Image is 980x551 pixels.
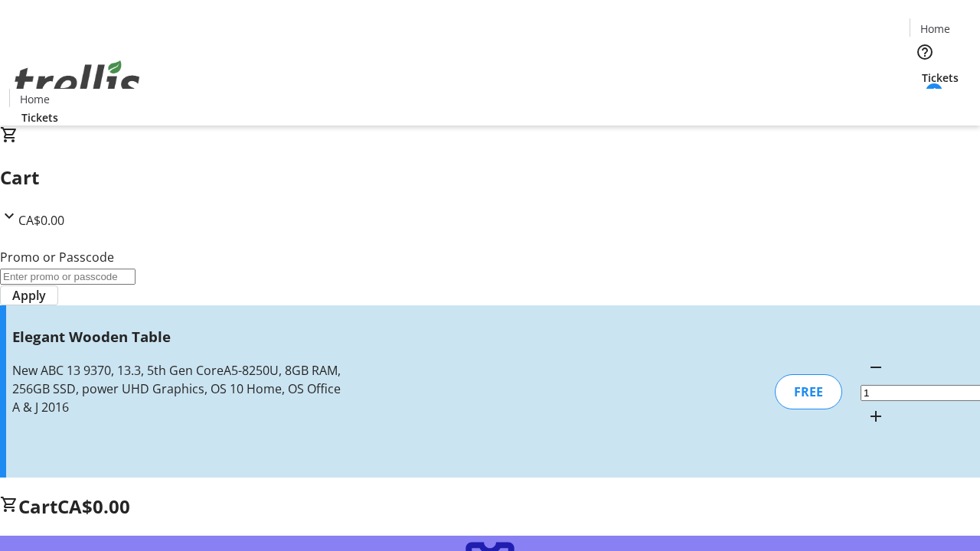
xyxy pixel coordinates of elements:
h3: Elegant Wooden Table [12,326,347,347]
button: Cart [910,86,940,116]
img: Orient E2E Organization KvdNOVyq9U's Logo [9,44,145,120]
span: Home [920,21,950,37]
a: Home [910,21,959,37]
a: Tickets [9,109,70,126]
button: Help [910,37,940,67]
span: Apply [12,286,46,305]
span: Home [20,91,50,107]
button: Decrement by one [861,352,891,383]
div: New ABC 13 9370, 13.3, 5th Gen CoreA5-8250U, 8GB RAM, 256GB SSD, power UHD Graphics, OS 10 Home, ... [12,361,347,416]
span: CA$0.00 [57,494,130,519]
button: Increment by one [861,401,891,432]
span: CA$0.00 [18,212,64,229]
span: Tickets [922,70,959,86]
div: FREE [775,374,842,409]
span: Tickets [21,109,58,126]
a: Home [10,91,59,107]
a: Tickets [910,70,971,86]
